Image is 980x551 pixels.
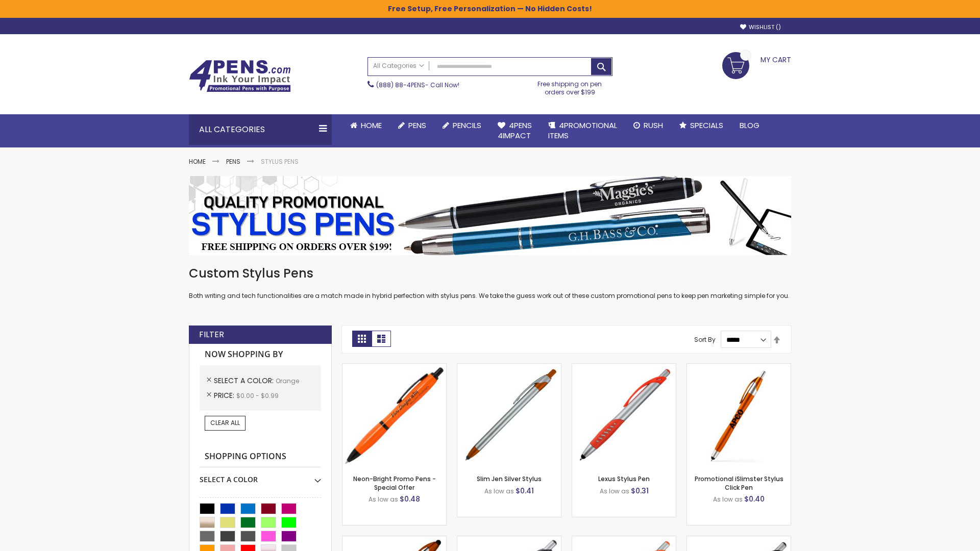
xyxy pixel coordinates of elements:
[548,120,617,141] span: 4PROMOTIONAL ITEMS
[457,536,561,544] a: Boston Stylus Pen-Orange
[210,418,240,427] span: Clear All
[598,474,650,483] a: Lexus Stylus Pen
[744,494,765,504] span: $0.40
[740,23,781,31] a: Wishlist
[205,416,246,430] a: Clear All
[695,474,783,491] a: Promotional iSlimster Stylus Click Pen
[516,486,534,496] span: $0.41
[671,114,731,137] a: Specials
[276,377,299,385] span: Orange
[200,467,321,485] div: Select A Color
[484,487,514,495] span: As low as
[200,344,321,365] strong: Now Shopping by
[368,58,429,74] a: All Categories
[572,363,676,372] a: Lexus Stylus Pen-Orange
[731,114,768,137] a: Blog
[572,536,676,544] a: Boston Silver Stylus Pen-Orange
[353,474,436,491] a: Neon-Bright Promo Pens - Special Offer
[189,114,332,145] div: All Categories
[434,114,489,137] a: Pencils
[376,81,459,89] span: - Call Now!
[498,120,532,141] span: 4Pens 4impact
[189,176,791,255] img: Stylus Pens
[342,364,446,467] img: Neon-Bright Promo Pens-Orange
[214,375,276,386] span: Select A Color
[489,114,540,147] a: 4Pens4impact
[408,120,426,131] span: Pens
[261,157,299,166] strong: Stylus Pens
[631,486,649,496] span: $0.31
[400,494,420,504] span: $0.48
[189,157,206,166] a: Home
[226,157,240,166] a: Pens
[457,363,561,372] a: Slim Jen Silver Stylus-Orange
[189,265,791,300] div: Both writing and tech functionalities are a match made in hybrid perfection with stylus pens. We ...
[189,265,791,282] h1: Custom Stylus Pens
[200,446,321,468] strong: Shopping Options
[687,363,791,372] a: Promotional iSlimster Stylus Click Pen-Orange
[600,487,629,495] span: As low as
[376,81,425,89] a: (888) 88-4PENS
[687,536,791,544] a: Lexus Metallic Stylus Pen-Orange
[527,76,613,96] div: Free shipping on pen orders over $199
[625,114,671,137] a: Rush
[540,114,625,147] a: 4PROMOTIONALITEMS
[352,331,372,347] strong: Grid
[342,363,446,372] a: Neon-Bright Promo Pens-Orange
[361,120,382,131] span: Home
[572,364,676,467] img: Lexus Stylus Pen-Orange
[236,391,279,400] span: $0.00 - $0.99
[644,120,663,131] span: Rush
[687,364,791,467] img: Promotional iSlimster Stylus Click Pen-Orange
[713,495,743,504] span: As low as
[373,62,424,70] span: All Categories
[214,390,236,400] span: Price
[740,120,759,131] span: Blog
[189,60,291,92] img: 4Pens Custom Pens and Promotional Products
[477,474,542,483] a: Slim Jen Silver Stylus
[453,120,481,131] span: Pencils
[457,364,561,467] img: Slim Jen Silver Stylus-Orange
[342,536,446,544] a: TouchWrite Query Stylus Pen-Orange
[690,120,723,131] span: Specials
[199,329,224,340] strong: Filter
[369,495,398,504] span: As low as
[390,114,434,137] a: Pens
[342,114,390,137] a: Home
[694,335,716,344] label: Sort By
